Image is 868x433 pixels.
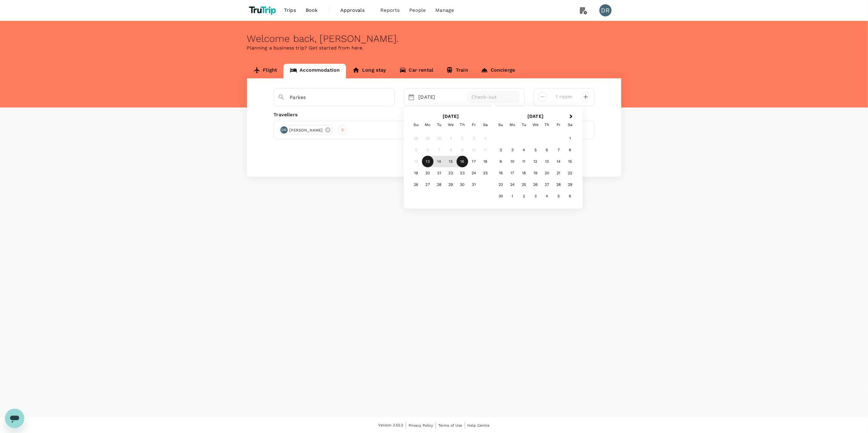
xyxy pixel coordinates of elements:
[290,93,374,102] input: Search cities, hotels, work locations
[472,94,517,101] p: Check-out
[567,112,577,122] button: Next Month
[434,133,445,144] div: Not available Tuesday, September 30th, 2025
[541,119,553,131] div: Thursday
[247,64,284,78] a: Flight
[440,64,475,78] a: Train
[422,156,434,167] div: Not available Monday, October 13th, 2025
[457,167,468,179] div: Choose Thursday, October 23rd, 2025
[247,44,621,52] p: Planning a business trip? Get started from here.
[468,179,480,190] div: Choose Friday, October 31st, 2025
[495,167,507,179] div: Choose Sunday, November 16th, 2025
[530,179,541,190] div: Choose Wednesday, November 26th, 2025
[518,144,530,156] div: Choose Tuesday, November 4th, 2025
[599,4,612,16] div: DR
[306,7,318,14] span: Book
[280,126,288,134] div: DR
[422,144,434,156] div: Not available Monday, October 6th, 2025
[445,167,457,179] div: Choose Wednesday, October 22nd, 2025
[410,144,422,156] div: Not available Sunday, October 5th, 2025
[553,144,564,156] div: Choose Friday, November 7th, 2025
[480,133,491,144] div: Not available Saturday, October 4th, 2025
[390,97,391,98] button: Open
[438,423,462,428] span: Terms of Use
[445,144,457,156] div: Not available Wednesday, October 8th, 2025
[495,179,507,190] div: Choose Sunday, November 23rd, 2025
[530,167,541,179] div: Choose Wednesday, November 19th, 2025
[495,156,507,167] div: Choose Sunday, November 9th, 2025
[422,119,434,131] div: Monday
[393,64,440,78] a: Car rental
[468,423,490,428] span: Help Centre
[553,167,564,179] div: Choose Friday, November 21st, 2025
[507,167,518,179] div: Choose Monday, November 17th, 2025
[507,119,518,131] div: Monday
[434,156,445,167] div: Choose Tuesday, October 14th, 2025
[480,156,491,167] div: Choose Saturday, October 18th, 2025
[409,423,433,428] span: Privacy Policy
[247,4,280,17] img: TruTrip logo
[457,179,468,190] div: Choose Thursday, October 30th, 2025
[480,144,491,156] div: Not available Saturday, October 11th, 2025
[564,179,576,190] div: Choose Saturday, November 29th, 2025
[468,144,480,156] div: Not available Friday, October 10th, 2025
[475,64,521,78] a: Concierge
[346,64,393,78] a: Long stay
[422,179,434,190] div: Choose Monday, October 27th, 2025
[564,190,576,202] div: Choose Saturday, December 6th, 2025
[468,156,480,167] div: Choose Friday, October 17th, 2025
[410,167,422,179] div: Choose Sunday, October 19th, 2025
[541,190,553,202] div: Choose Thursday, December 4th, 2025
[284,7,296,14] span: Trips
[445,179,457,190] div: Choose Wednesday, October 29th, 2025
[495,119,507,131] div: Sunday
[379,422,403,428] span: Version 3.52.2
[553,119,564,131] div: Friday
[434,144,445,156] div: Not available Tuesday, October 7th, 2025
[564,133,576,144] div: Choose Saturday, November 1st, 2025
[283,64,346,78] a: Accommodation
[279,125,333,135] div: DR[PERSON_NAME]
[457,133,468,144] div: Not available Thursday, October 2nd, 2025
[553,190,564,202] div: Choose Friday, December 5th, 2025
[410,133,491,190] div: Month October, 2025
[552,92,576,102] input: Add rooms
[530,119,541,131] div: Wednesday
[341,7,371,14] span: Approvals
[435,7,454,14] span: Manage
[409,422,433,429] a: Privacy Policy
[410,133,422,144] div: Not available Sunday, September 28th, 2025
[541,156,553,167] div: Choose Thursday, November 13th, 2025
[553,179,564,190] div: Choose Friday, November 28th, 2025
[445,156,457,167] div: Choose Wednesday, October 15th, 2025
[541,179,553,190] div: Choose Thursday, November 27th, 2025
[495,133,576,202] div: Month November, 2025
[457,119,468,131] div: Thursday
[410,7,426,14] span: People
[468,133,480,144] div: Not available Friday, October 3rd, 2025
[274,111,595,118] div: Travellers
[553,156,564,167] div: Choose Friday, November 14th, 2025
[457,156,468,167] div: Choose Thursday, October 16th, 2025
[530,144,541,156] div: Choose Wednesday, November 5th, 2025
[480,119,491,131] div: Saturday
[468,422,490,429] a: Help Centre
[541,167,553,179] div: Choose Thursday, November 20th, 2025
[564,144,576,156] div: Choose Saturday, November 8th, 2025
[434,167,445,179] div: Choose Tuesday, October 21st, 2025
[493,114,578,119] h2: [DATE]
[422,167,434,179] div: Choose Monday, October 20th, 2025
[247,33,621,44] div: Welcome back , [PERSON_NAME] .
[5,409,24,428] iframe: Button to launch messaging window
[530,190,541,202] div: Choose Wednesday, December 3rd, 2025
[409,114,493,119] h2: [DATE]
[410,156,422,167] div: Not available Sunday, October 12th, 2025
[518,190,530,202] div: Choose Tuesday, December 2nd, 2025
[434,179,445,190] div: Choose Tuesday, October 28th, 2025
[468,119,480,131] div: Friday
[468,167,480,179] div: Choose Friday, October 24th, 2025
[410,179,422,190] div: Choose Sunday, October 26th, 2025
[518,119,530,131] div: Tuesday
[581,92,591,102] button: decrease
[564,156,576,167] div: Choose Saturday, November 15th, 2025
[530,156,541,167] div: Choose Wednesday, November 12th, 2025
